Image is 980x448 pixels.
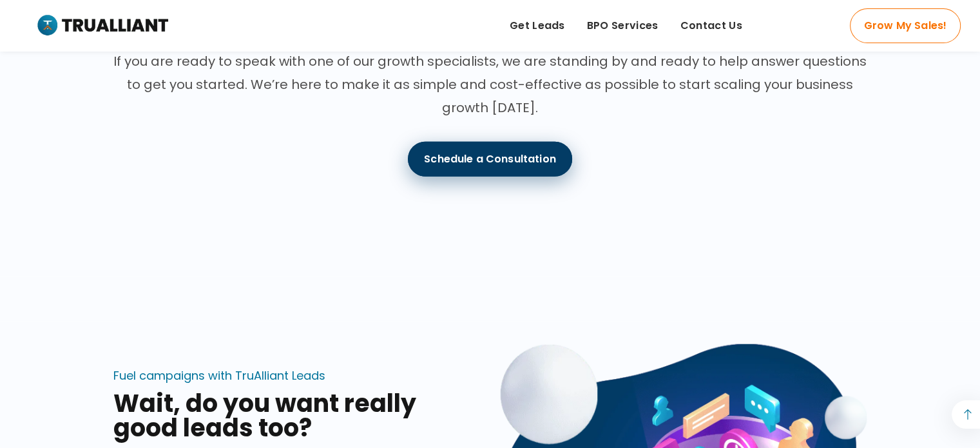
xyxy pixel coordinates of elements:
span: BPO Services [587,16,658,35]
p: If you are ready to speak with one of our growth specialists, we are standing by and ready to hel... [113,50,867,119]
span: Get Leads [510,16,565,35]
a: Grow My Sales! [850,8,961,43]
a: Schedule a Consultation [408,142,572,177]
h2: Wait, do you want really good leads too? [113,391,481,440]
span: Contact Us [680,16,742,35]
div: Fuel campaigns with TruAlliant Leads [113,369,325,382]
